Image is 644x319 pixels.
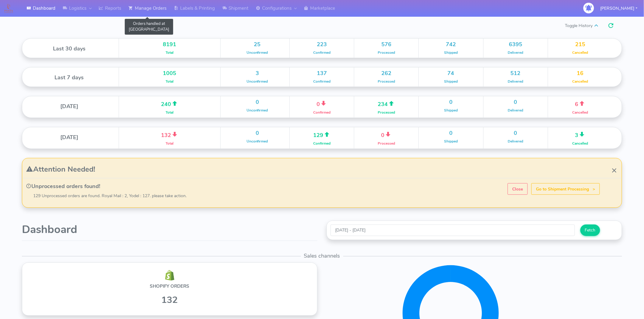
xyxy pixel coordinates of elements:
h3: Attention Needed! [26,165,622,173]
h4: 0 [294,99,349,108]
h4: 223 [294,42,349,48]
h4: 240 [124,99,215,108]
span: Sales channels [301,252,343,259]
h6: Cancelled [553,111,608,115]
h6: Processed [359,51,414,55]
h4: 6395 [488,42,543,48]
h6: Total [124,51,215,55]
button: Fetch [580,225,600,236]
h6: Delivered [488,80,543,84]
h4: 0 [230,130,285,136]
h6: Delivered [488,108,543,112]
h4: 0 [423,130,478,136]
h6: Confirmed [294,111,349,115]
h6: Unconfirmed [230,80,285,84]
h6: Confirmed [294,142,349,146]
h4: 132 [124,130,215,139]
h4: 742 [423,42,478,48]
img: shopify [164,270,175,281]
h6: Processed [359,111,414,115]
h6: Unconfirmed [230,108,285,112]
h4: 576 [359,42,414,48]
h6: Total [124,142,215,146]
h4: Last 7 days [24,75,114,81]
h4: 0 [230,99,285,105]
button: [PERSON_NAME] [596,2,642,15]
h6: Delivered [488,51,543,55]
h6: Shipped [423,51,478,55]
button: Close [508,183,528,194]
button: Go to Shipment Processing > [531,183,600,194]
h4: 234 [359,99,414,108]
h4: 74 [423,70,478,77]
h4: 0 [359,130,414,139]
input: Pick the Date Range [331,225,575,236]
h4: 0 [488,99,543,105]
h4: 0 [488,130,543,136]
h2: 132 [33,295,306,305]
h4: 129 [294,130,349,139]
h6: Unconfirmed [230,139,285,143]
strong: Close [513,186,523,192]
h5: SHOPIFY ORDERS [33,284,306,289]
h4: Last 30 days [24,46,114,52]
h6: Unconfirmed [230,51,285,55]
h4: 1005 [124,70,215,77]
h4: 137 [294,70,349,77]
h6: Cancelled [553,142,608,146]
h4: [DATE] [24,135,114,141]
h6: Processed [359,142,414,146]
h6: Confirmed [294,51,349,55]
h4: 0 [423,99,478,105]
h6: Total [124,80,215,84]
h4: 8191 [124,42,215,48]
h4: 215 [553,42,608,48]
h4: 16 [553,70,608,77]
span: Toggle History [565,20,622,31]
h6: Cancelled [553,80,608,84]
h4: 512 [488,70,543,77]
h4: 3 [553,130,608,139]
h4: 25 [230,42,285,48]
h4: 3 [230,70,285,77]
h6: Shipped [423,108,478,112]
h4: 262 [359,70,414,77]
h1: Dashboard [22,224,317,236]
p: 129 Unprocessed orders are found. Royal Mail : 2, Yodel : 127. please take action. [33,193,622,199]
h6: Shipped [423,80,478,84]
h6: Delivered [488,139,543,143]
h6: Cancelled [553,51,608,55]
strong: Go to Shipment Processing > [536,186,595,192]
h6: Total [124,111,215,115]
h4: [DATE] [24,104,114,110]
h6: Confirmed [294,80,349,84]
h4: Unprocessed orders found! [26,183,622,190]
h6: Shipped [423,139,478,143]
h6: Processed [359,80,414,84]
h4: 6 [553,99,608,108]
